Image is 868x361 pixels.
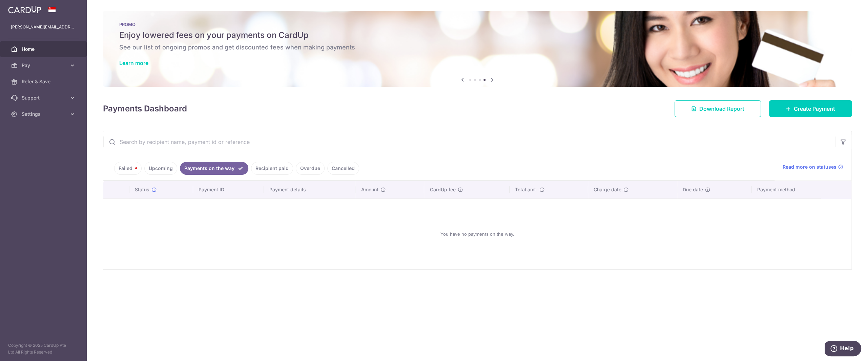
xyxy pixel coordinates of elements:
th: Payment ID [193,181,264,198]
span: Due date [683,186,703,193]
span: Amount [361,186,378,193]
h6: See our list of ongoing promos and get discounted fees when making payments [119,43,835,51]
span: Download Report [699,105,744,113]
span: Refer & Save [22,78,66,85]
input: Search by recipient name, payment id or reference [103,131,835,153]
img: Latest Promos banner [103,11,852,87]
span: Settings [22,111,66,118]
p: [PERSON_NAME][EMAIL_ADDRESS][PERSON_NAME][DOMAIN_NAME] [11,24,76,30]
span: CardUp fee [430,186,455,193]
span: Home [22,46,66,52]
div: You have no payments on the way. [111,204,843,264]
a: Recipient paid [251,162,293,175]
img: CardUp [8,5,41,14]
h4: Payments Dashboard [103,103,187,115]
a: Read more on statuses [783,164,843,170]
a: Cancelled [327,162,359,175]
iframe: Opens a widget where you can find more information [825,341,861,358]
span: Status [135,186,149,193]
span: Support [22,94,66,101]
h5: Enjoy lowered fees on your payments on CardUp [119,30,835,41]
span: Charge date [594,186,621,193]
a: Payments on the way [180,162,248,175]
span: Create Payment [794,105,835,113]
th: Payment method [752,181,851,198]
span: Total amt. [515,186,537,193]
th: Payment details [264,181,356,198]
a: Download Report [675,100,761,117]
a: Failed [114,162,142,175]
a: Learn more [119,60,148,66]
a: Create Payment [769,100,852,117]
p: PROMO [119,22,835,27]
a: Overdue [296,162,325,175]
span: Read more on statuses [783,164,836,170]
span: Pay [22,62,66,69]
a: Upcoming [144,162,177,175]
